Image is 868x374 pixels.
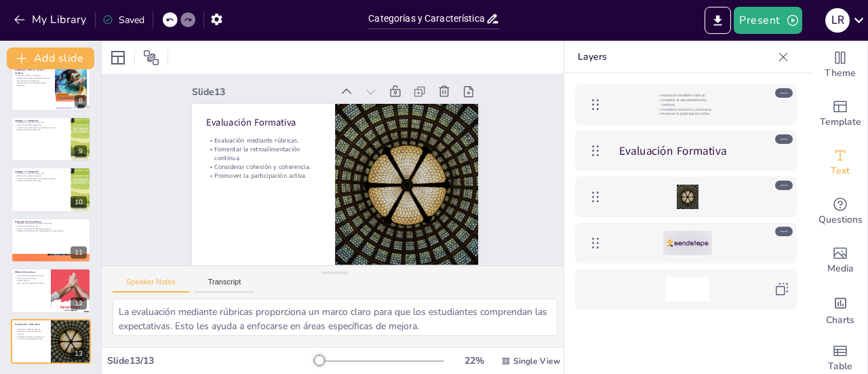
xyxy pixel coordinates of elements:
p: Indagar y Compartir [15,169,67,173]
button: Export to PowerPoint [705,7,731,34]
p: Adaptar la enseñanza a las necesidades de los estudiantes. [15,230,87,233]
p: Considerar cohesión y coherencia. [657,107,717,111]
p: Comunicar ideas y emociones. [15,74,51,77]
p: Evaluación mediante rúbricas. [657,93,717,98]
p: Fomentar la retroalimentación continua. [341,182,456,234]
div: Add ready made slides [813,90,867,138]
p: Investigar y organizar información. [15,121,67,124]
p: Fomentar la retroalimentación continua. [657,98,717,107]
div: 9 [75,145,87,157]
p: Difundir información adquirida. [15,174,67,177]
p: Evaluación Formativa [619,143,756,159]
div: https://cdn.sendsteps.com/images/logo/sendsteps_logo_white.pnghttps://cdn.sendsteps.com/images/lo... [575,223,797,263]
p: Utilizar herramientas digitales para la expresión. [15,81,51,86]
div: 10 [71,196,87,208]
p: Layers [578,41,772,73]
textarea: La evaluación mediante rúbricas proporciona un marco claro para que los estudiantes comprendan la... [113,299,557,336]
p: Escritura argumentativa. [15,277,47,280]
p: Despertar el placer por la lectura y escritura. [15,223,87,225]
p: Considerar cohesión y coherencia. [347,173,458,217]
div: 12 [11,268,91,313]
input: Insert title [368,9,485,29]
p: Evaluación Formativa [332,214,445,262]
button: Transcript [195,278,255,293]
div: 13 [11,319,91,364]
p: Enfoque de Enseñanza [15,220,87,224]
div: 22 % [458,354,490,367]
p: Adaptar el mensaje a diferentes formatos. [15,77,51,79]
p: Evaluación mediante rúbricas. [15,328,47,331]
div: 10 [11,167,91,212]
span: Single View [513,356,560,367]
div: 8 [11,67,91,111]
span: Position [143,50,159,66]
div: 9 [11,117,91,162]
span: Table [828,359,852,374]
p: Promover la participación activa. [15,337,47,340]
div: https://cdn.sendsteps.com/ai/full-width/ai16.jpg [575,176,797,217]
div: Evaluación mediante rúbricas.Fomentar la retroalimentación continua.Considerar cohesión y coheren... [575,84,797,125]
p: Indagar y Compartir [15,119,67,123]
div: 12 [71,297,87,310]
p: Metas Educativas [15,270,47,274]
div: Get real-time input from your audience [813,187,867,236]
p: Promover la participación activa. [349,165,461,209]
div: Add text boxes [813,138,867,187]
div: Evaluación Formativa [575,130,797,171]
p: Promover la colaboración y el trabajo en equipo. [15,177,67,180]
p: Promover la expresión oral. [15,225,87,227]
p: Expresión Verbal, Visual y Gráfica [15,68,51,75]
p: Evaluación Formativa [15,322,47,326]
div: 8 [75,95,87,107]
div: 13 [71,348,87,360]
div: Layout [107,47,129,69]
p: Difundir información adquirida. [15,124,67,127]
span: Questions [818,212,863,227]
div: Change the overall theme [813,41,867,90]
span: Text [831,164,850,179]
div: L R [825,8,850,33]
p: Comprensión y producción escrita. [15,275,47,278]
p: Ser creativo en la expresión. [15,79,51,82]
p: Promover la participación activa. [657,111,717,116]
div: Add images, graphics, shapes or video [813,236,867,285]
p: Considerar cohesión y coherencia. [15,335,47,338]
button: Present [734,7,802,34]
span: Theme [825,66,856,81]
button: L R [825,7,850,34]
div: Add charts and graphs [813,285,867,334]
button: My Library [10,9,92,31]
span: Media [827,261,854,276]
p: Evaluación mediante rúbricas. [338,199,450,243]
div: Saved [102,14,144,26]
div: 11 [71,246,87,259]
button: Add slide [7,48,94,69]
div: 11 [11,218,91,263]
p: Generar transformación social. [15,129,67,132]
button: Speaker Notes [113,278,189,293]
span: Template [820,115,861,130]
p: Investigar y organizar información. [15,172,67,174]
p: Generar transformación social. [15,179,67,182]
p: Fomentar la retroalimentación continua. [15,330,47,335]
p: Desarrollo de competencias clave. [15,282,47,285]
div: Slide 13 / 13 [107,354,314,367]
span: Charts [826,313,854,328]
p: Promover la colaboración y el trabajo en equipo. [15,126,67,129]
p: Análisis literario. [15,280,47,282]
p: Crear un ambiente de aprendizaje positivo. [15,227,87,230]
